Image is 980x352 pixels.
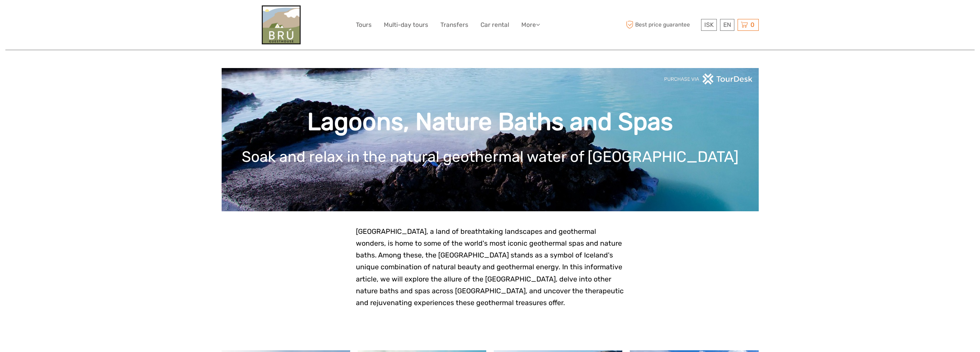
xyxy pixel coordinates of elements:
[624,19,699,31] span: Best price guarantee
[356,20,372,30] a: Tours
[720,19,734,31] div: EN
[232,148,748,166] h1: Soak and relax in the natural geothermal water of [GEOGRAPHIC_DATA]
[356,227,624,307] span: [GEOGRAPHIC_DATA], a land of breathtaking landscapes and geothermal wonders, is home to some of t...
[521,20,540,30] a: More
[704,21,714,28] span: ISK
[384,20,428,30] a: Multi-day tours
[232,107,748,136] h1: Lagoons, Nature Baths and Spas
[664,73,753,85] img: PurchaseViaTourDeskwhite.png
[749,21,755,28] span: 0
[262,5,301,44] img: 828-1675420b-2cec-4b23-84f8-a689a9ca38e7_logo_big.jpg
[440,20,468,30] a: Transfers
[481,20,509,30] a: Car rental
